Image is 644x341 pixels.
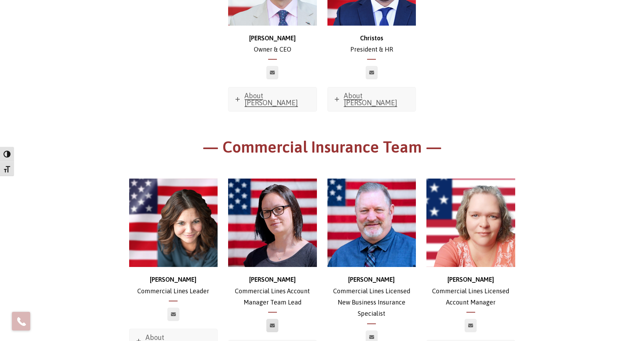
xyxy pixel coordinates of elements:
span: About [PERSON_NAME] [344,92,397,107]
p: Commercial Lines Licensed New Business Insurance Specialist [327,274,416,320]
p: Commercial Lines Leader [129,274,218,297]
h1: — Commercial Insurance Team — [129,137,515,161]
img: d30fe02f-70d5-4880-bc87-19dbce6882f2 [426,179,515,267]
strong: [PERSON_NAME] [150,276,197,283]
a: About [PERSON_NAME] [328,87,416,111]
img: Stephanie_500x500 [129,179,218,267]
strong: [PERSON_NAME] [447,276,494,283]
span: About [PERSON_NAME] [245,92,298,107]
p: President & HR [327,33,416,55]
p: Commercial Lines Licensed Account Manager [426,274,515,308]
img: Ross-web [327,179,416,267]
p: Owner & CEO [228,33,317,55]
strong: Christos [360,34,383,42]
strong: [PERSON_NAME] [249,34,296,42]
p: Commercial Lines Account Manager Team Lead [228,274,317,308]
img: Phone icon [16,316,27,327]
img: Jessica (1) [228,179,317,267]
strong: [PERSON_NAME] [348,276,395,283]
a: About [PERSON_NAME] [228,87,317,111]
strong: [PERSON_NAME] [249,276,296,283]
